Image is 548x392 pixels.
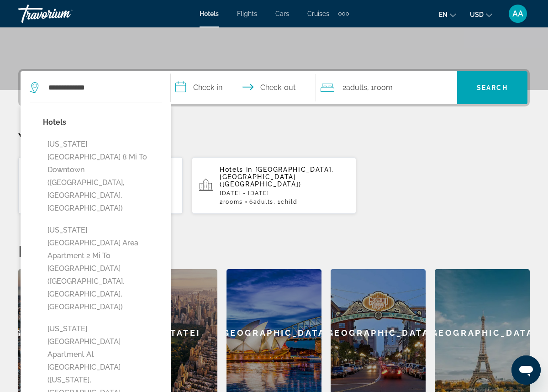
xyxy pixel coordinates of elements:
[192,157,356,214] button: Hotels in [GEOGRAPHIC_DATA], [GEOGRAPHIC_DATA] ([GEOGRAPHIC_DATA])[DATE] - [DATE]2rooms6Adults, 1...
[43,116,162,129] p: Hotels
[18,2,110,26] a: Travorium
[220,190,349,196] p: [DATE] - [DATE]
[220,166,334,188] span: [GEOGRAPHIC_DATA], [GEOGRAPHIC_DATA] ([GEOGRAPHIC_DATA])
[220,199,243,205] span: 2
[470,11,484,18] span: USD
[307,10,329,17] a: Cruises
[511,355,541,385] iframe: Button to launch messaging window
[220,166,253,173] span: Hotels in
[43,136,162,217] button: [US_STATE][GEOGRAPHIC_DATA] 8 Mi to Downtown ([GEOGRAPHIC_DATA], [GEOGRAPHIC_DATA], [GEOGRAPHIC_D...
[171,71,316,104] button: Check in and out dates
[18,157,183,214] button: Hotels in Itasca, [GEOGRAPHIC_DATA], [GEOGRAPHIC_DATA], [GEOGRAPHIC_DATA][DATE] - [DATE]1Room2Adults
[253,199,274,205] span: Adults
[477,84,508,91] span: Search
[457,71,527,104] button: Search
[342,81,367,94] span: 2
[200,10,219,17] a: Hotels
[237,10,257,17] a: Flights
[18,129,530,148] p: Your Recent Searches
[316,71,457,104] button: Travelers: 2 adults, 0 children
[21,71,527,104] div: Search widget
[223,199,243,205] span: rooms
[439,8,456,21] button: Change language
[439,11,448,18] span: en
[346,83,367,92] span: Adults
[274,199,297,205] span: , 1
[374,83,393,92] span: Room
[338,6,349,21] button: Extra navigation items
[43,222,162,316] button: [US_STATE][GEOGRAPHIC_DATA] Area Apartment 2 Mi to [GEOGRAPHIC_DATA] ([GEOGRAPHIC_DATA], [GEOGRAP...
[275,10,289,17] a: Cars
[281,199,297,205] span: Child
[18,242,530,260] h2: Featured Destinations
[367,81,393,94] span: , 1
[506,4,530,23] button: User Menu
[470,8,492,21] button: Change currency
[512,9,523,18] span: AA
[249,199,274,205] span: 6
